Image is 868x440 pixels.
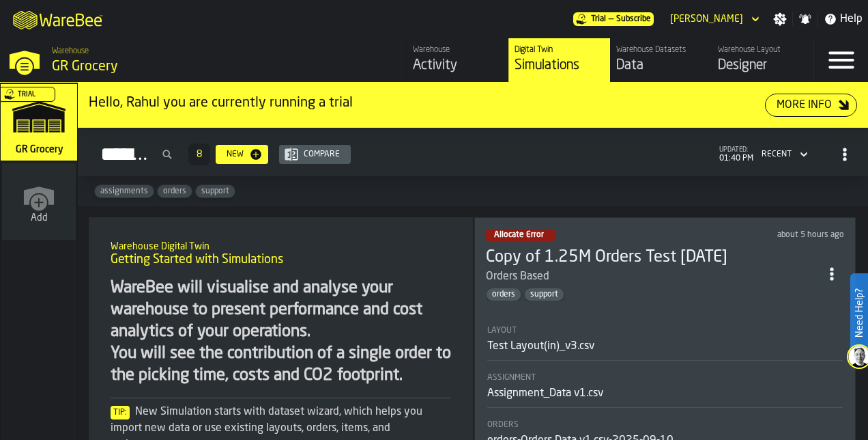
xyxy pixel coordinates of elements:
div: Title [487,420,843,430]
label: button-toggle-Settings [768,12,792,26]
span: Subscribe [616,14,651,24]
a: link-to-/wh/i/e451d98b-95f6-4604-91ff-c80219f9c36d/designer [712,38,813,82]
div: Warehouse Datasets [616,45,706,55]
span: 8 [197,150,202,159]
div: Title [487,326,843,335]
div: WareBee will visualise and analyse your warehouse to present performance and cost analytics of yo... [111,277,451,387]
span: Getting Started with Simulations [111,252,283,267]
a: link-to-/wh/i/e451d98b-95f6-4604-91ff-c80219f9c36d/simulations [508,38,610,82]
div: stat-Layout [487,326,843,361]
div: DropdownMenuValue-Rahul Kanathala [670,14,743,25]
span: 01:40 PM [719,154,753,163]
a: link-to-/wh/i/e451d98b-95f6-4604-91ff-c80219f9c36d/data [610,38,712,82]
h3: Copy of 1.25M Orders Test [DATE] [486,247,820,269]
div: DropdownMenuValue-4 [762,150,792,159]
div: Orders Based [486,269,549,285]
button: button-New [216,145,268,164]
div: New [221,150,249,159]
span: orders [487,290,521,299]
div: Warehouse Layout [718,45,808,55]
span: support [196,187,235,196]
span: Help [840,11,863,27]
span: Trial [591,14,606,24]
div: Hello, Rahul you are currently running a trial [89,94,765,113]
div: status-2 2 [486,229,555,241]
span: — [609,14,613,24]
span: Assignment [487,373,536,383]
span: orders [158,187,192,196]
span: Allocate Error [494,231,544,239]
label: button-toggle-Notifications [793,12,818,26]
div: title-Getting Started with Simulations [100,228,462,277]
div: Orders Based [486,269,820,285]
div: Updated: 9/10/2025, 8:27:25 AM Created: 9/10/2025, 8:12:50 AM [701,230,844,240]
div: More Info [771,97,837,113]
div: GR Grocery [52,57,298,77]
div: Menu Subscription [573,12,654,26]
span: Trial [18,91,35,98]
div: Digital Twin [515,45,605,55]
div: ItemListCard- [78,83,868,128]
span: Warehouse [52,46,89,56]
label: Need Help? [852,275,867,351]
label: button-toggle-Menu [814,38,868,82]
div: Test Layout(in)_v3.csv [487,338,594,355]
span: Tip: [111,406,130,420]
div: Designer [718,56,808,75]
div: Assignment_Data v1.csv [487,385,603,402]
div: Compare [298,150,345,159]
div: Title [487,373,843,383]
a: link-to-/wh/i/e451d98b-95f6-4604-91ff-c80219f9c36d/feed/ [407,38,508,82]
div: DropdownMenuValue-Rahul Kanathala [665,11,762,27]
span: updated: [719,146,753,154]
h2: button-Simulations [78,128,868,176]
span: Orders [487,420,519,430]
span: assignments [95,187,154,196]
span: support [525,290,564,299]
span: Layout [487,326,517,335]
a: link-to-/wh/i/e451d98b-95f6-4604-91ff-c80219f9c36d/simulations [1,84,77,163]
span: Add [31,212,48,223]
button: button-More Info [765,94,857,117]
div: DropdownMenuValue-4 [756,146,811,163]
h2: Sub Title [111,238,451,252]
button: button-Compare [279,145,351,164]
div: stat-Assignment [487,373,843,408]
div: Copy of 1.25M Orders Test 2025-09-10 [486,247,820,269]
a: link-to-/wh/new [2,163,76,243]
div: ButtonLoadMore-Load More-Prev-First-Last [183,143,216,165]
div: Simulations [515,56,605,75]
label: button-toggle-Help [818,11,868,27]
a: link-to-/wh/i/e451d98b-95f6-4604-91ff-c80219f9c36d/pricing/ [573,12,654,26]
div: Data [616,56,706,75]
div: Activity [413,56,503,75]
div: Warehouse [413,45,503,55]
